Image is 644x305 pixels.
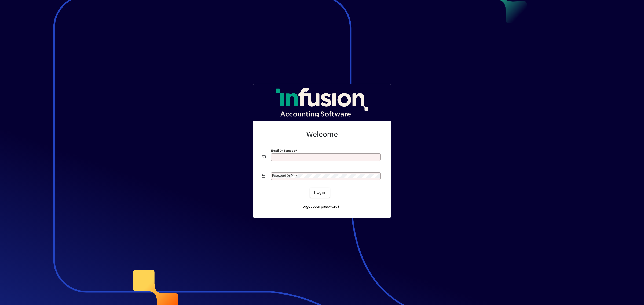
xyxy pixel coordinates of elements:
mat-label: Email or Barcode [271,148,295,152]
a: Forgot your password? [298,202,342,211]
span: Forgot your password? [301,204,339,209]
mat-label: Password or Pin [272,174,295,177]
h2: Welcome [262,130,382,139]
button: Login [310,188,330,198]
span: Login [314,190,325,195]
